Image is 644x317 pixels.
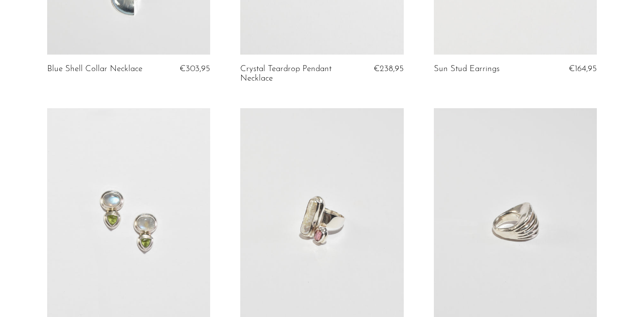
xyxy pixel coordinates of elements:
[47,65,142,74] a: Blue Shell Collar Necklace
[434,65,500,74] a: Sun Stud Earrings
[569,65,597,73] span: €164,95
[374,65,404,73] span: €238,95
[180,65,210,73] span: €303,95
[240,65,349,83] a: Crystal Teardrop Pendant Necklace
